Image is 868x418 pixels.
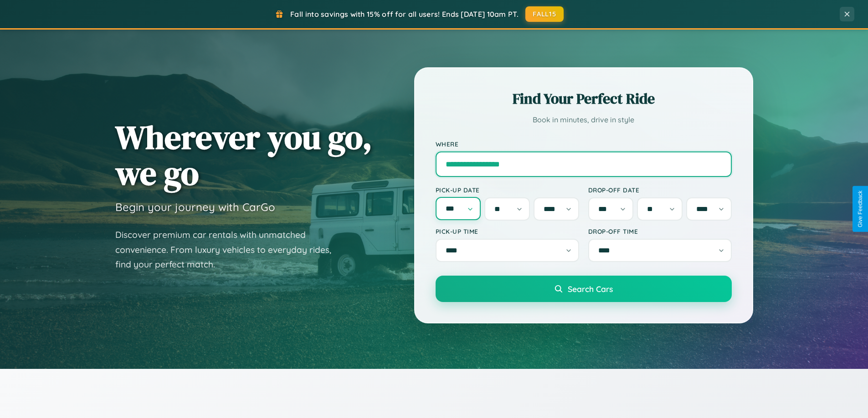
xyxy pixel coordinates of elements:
[525,6,564,22] button: FALL15
[436,186,579,194] label: Pick-up Date
[568,284,613,294] span: Search Cars
[588,227,732,235] label: Drop-off Time
[857,191,863,227] div: Give Feedback
[436,227,579,235] label: Pick-up Time
[436,113,732,126] p: Book in minutes, drive in style
[115,227,343,272] p: Discover premium car rentals with unmatched convenience. From luxury vehicles to everyday rides, ...
[588,186,732,194] label: Drop-off Date
[290,10,519,19] span: Fall into savings with 15% off for all users! Ends [DATE] 10am PT.
[115,200,275,214] h3: Begin your journey with CarGo
[436,276,732,302] button: Search Cars
[436,140,732,148] label: Where
[115,119,372,191] h1: Wherever you go, we go
[436,89,732,109] h2: Find Your Perfect Ride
